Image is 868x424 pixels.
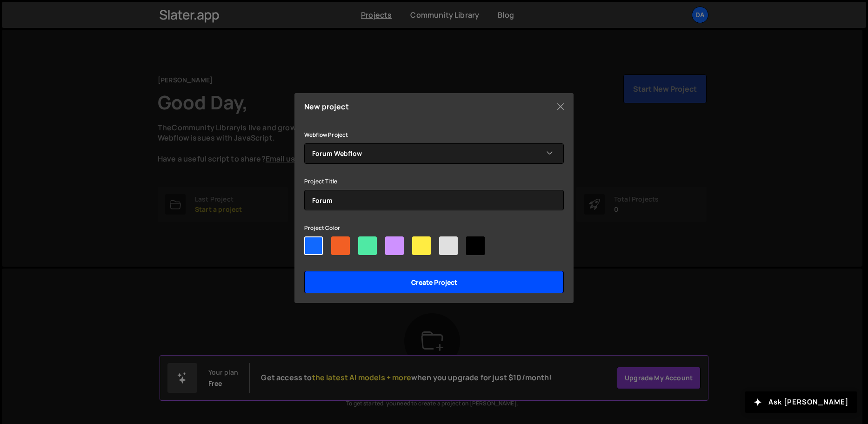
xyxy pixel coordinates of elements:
label: Webflow Project [304,130,348,140]
h5: New project [304,103,349,110]
button: Ask [PERSON_NAME] [745,391,857,413]
label: Project Color [304,223,340,233]
button: Close [554,100,568,114]
input: Create project [304,271,564,293]
input: Project name [304,190,564,210]
label: Project Title [304,177,337,186]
